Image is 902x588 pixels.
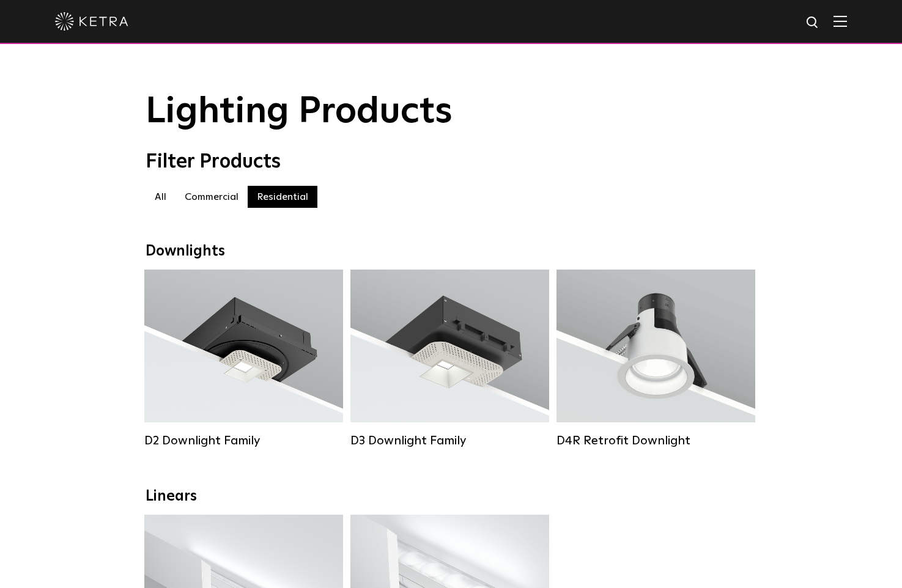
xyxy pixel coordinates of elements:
[146,150,757,174] div: Filter Products
[146,94,453,130] span: Lighting Products
[144,270,343,447] a: D2 Downlight Family Lumen Output:1200Colors:White / Black / Gloss Black / Silver / Bronze / Silve...
[350,433,549,448] div: D3 Downlight Family
[556,270,755,447] a: D4R Retrofit Downlight Lumen Output:800Colors:White / BlackBeam Angles:15° / 25° / 40° / 60°Watta...
[834,15,847,27] img: Hamburger%20Nav.svg
[556,433,755,448] div: D4R Retrofit Downlight
[350,270,549,447] a: D3 Downlight Family Lumen Output:700 / 900 / 1100Colors:White / Black / Silver / Bronze / Paintab...
[144,433,343,448] div: D2 Downlight Family
[55,12,128,31] img: ketra-logo-2019-white
[176,186,248,208] label: Commercial
[805,15,821,31] img: search icon
[146,488,757,505] div: Linears
[248,186,317,208] label: Residential
[146,243,757,260] div: Downlights
[146,186,176,208] label: All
